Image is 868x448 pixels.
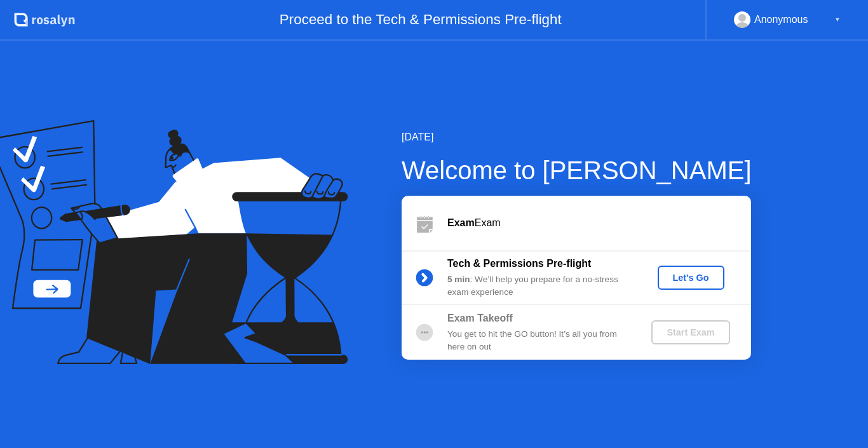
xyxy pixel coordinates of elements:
[447,273,630,299] div: : We’ll help you prepare for a no-stress exam experience
[447,328,630,354] div: You get to hit the GO button! It’s all you from here on out
[447,313,513,323] b: Exam Takeoff
[663,273,719,283] div: Let's Go
[834,11,841,28] div: ▼
[651,320,729,344] button: Start Exam
[447,258,591,269] b: Tech & Permissions Pre-flight
[447,215,751,231] div: Exam
[658,266,724,290] button: Let's Go
[402,151,752,189] div: Welcome to [PERSON_NAME]
[402,130,752,145] div: [DATE]
[447,217,475,228] b: Exam
[656,327,724,337] div: Start Exam
[447,275,470,284] b: 5 min
[754,11,808,28] div: Anonymous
